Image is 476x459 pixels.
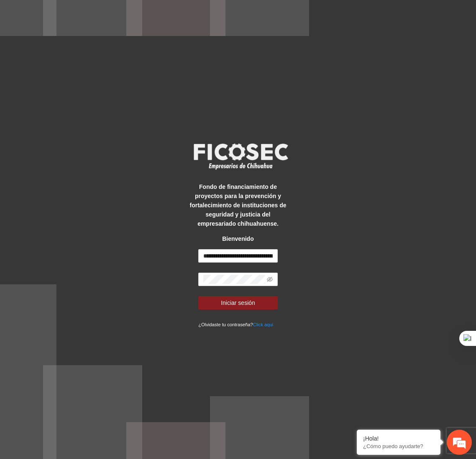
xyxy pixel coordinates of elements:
span: eye-invisible [267,276,273,282]
button: Iniciar sesión [198,296,278,309]
strong: Bienvenido [222,235,253,242]
img: logo [188,141,293,172]
strong: Fondo de financiamiento de proyectos para la prevención y fortalecimiento de instituciones de seg... [189,183,286,227]
a: Click aqui [253,322,274,327]
small: ¿Olvidaste tu contraseña? [198,322,273,327]
span: Iniciar sesión [221,298,255,307]
div: ¡Hola! [363,435,434,442]
p: ¿Cómo puedo ayudarte? [363,443,434,449]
